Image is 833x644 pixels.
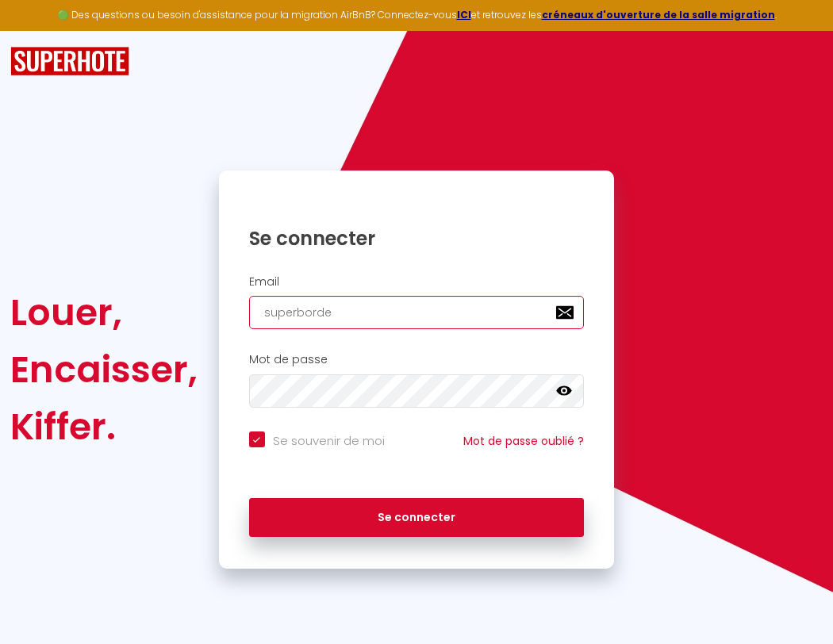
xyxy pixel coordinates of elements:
[10,284,198,341] div: Louer,
[10,47,129,76] img: SuperHote logo
[249,353,585,366] h2: Mot de passe
[249,275,585,289] h2: Email
[457,8,471,21] a: ICI
[13,6,60,54] button: Ouvrir le widget de chat LiveChat
[249,226,585,251] h1: Se connecter
[463,433,584,449] a: Mot de passe oublié ?
[10,341,198,398] div: Encaisser,
[249,498,585,538] button: Se connecter
[542,8,775,21] a: créneaux d'ouverture de la salle migration
[249,296,585,329] input: Ton Email
[10,398,198,455] div: Kiffer.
